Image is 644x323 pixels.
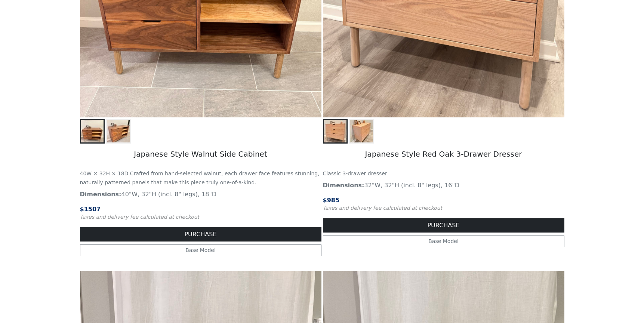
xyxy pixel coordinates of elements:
[80,190,321,199] p: 40"W, 32"H (incl. 8" legs), 18"D
[80,206,101,213] span: $ 1507
[323,182,364,189] strong: Dimensions:
[80,244,321,256] a: Base Model
[323,181,564,190] p: 32"W, 32"H (incl. 8" legs), 16"D
[80,170,320,185] small: 40W × 32H × 18D Crafted from hand-selected walnut, each drawer face features stunning, naturally ...
[323,170,387,176] small: Classic 3-drawer dresser
[80,191,121,198] strong: Dimensions:
[80,227,321,242] button: PURCHASE
[81,120,104,142] img: Japanese Style Walnut Side Cabinet
[324,120,346,142] img: Japanese Style Red Oak 3-Drawer Dresser - Front
[323,205,443,211] small: Taxes and delivery fee calculated at checkout
[80,144,321,166] h5: Japanese Style Walnut Side Cabinet
[323,236,564,247] a: Base Model
[323,197,340,204] span: $ 985
[80,214,200,220] small: Taxes and delivery fee calculated at checkout
[323,144,564,166] h5: Japanese Style Red Oak 3-Drawer Dresser
[350,120,373,142] img: Japanese Style Red Oak 3-Drawer Dresser - Side
[323,218,564,233] button: PURCHASE
[107,120,130,142] img: Japanese Style Walnut Side Cabinet - Stunning Drawer Faces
